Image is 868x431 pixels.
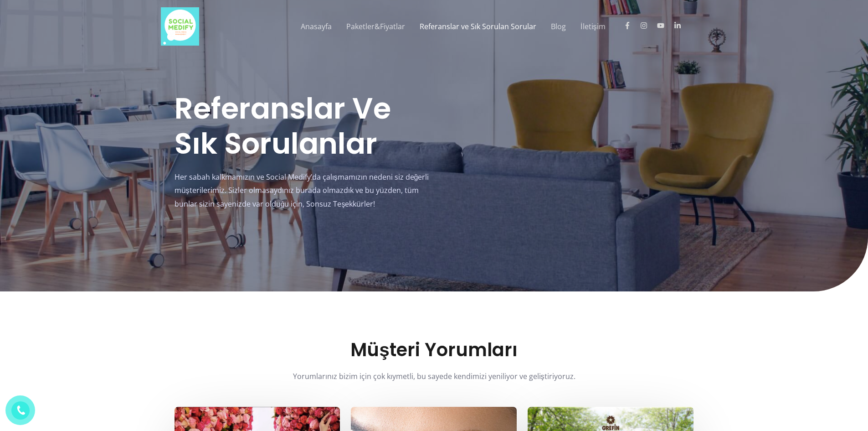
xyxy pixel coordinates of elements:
h1: Referanslar ve Sık sorulanlar [175,91,434,161]
a: İletişim [573,12,612,41]
h2: Müşteri Yorumları [175,339,694,361]
nav: Site Navigation [287,12,707,41]
a: linkedin-in [674,22,689,29]
a: Anasayfa [293,12,339,41]
a: Paketler&Fiyatlar [339,12,412,41]
img: phone.png [14,404,27,417]
a: Blog [544,12,573,41]
p: Her sabah kalkmamızın ve Social Medify’da çalışmamızın nedeni siz değerli müşterilerimiz. Sizler ... [175,171,434,211]
a: Referanslar ve Sık Sorulan Sorular [412,12,544,41]
a: youtube [657,22,672,29]
a: facebook-f [624,22,639,29]
p: Yorumlarınız bizim için çok kıymetli, bu sayede kendimizi yeniliyor ve geliştiriyoruz. [284,370,585,384]
a: instagram [640,22,655,29]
